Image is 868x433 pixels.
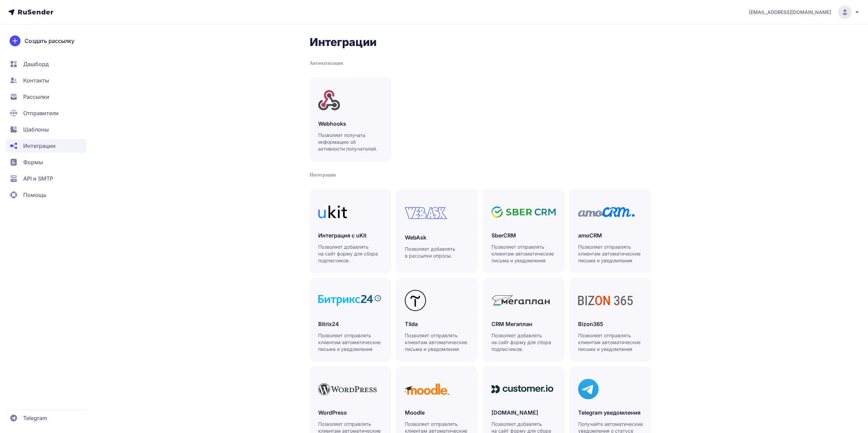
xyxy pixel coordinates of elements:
h3: Tilda [405,320,469,328]
h3: CRM Мегаплан [491,320,556,328]
h3: [DOMAIN_NAME] [491,408,556,417]
h3: WebAsk [405,233,469,242]
p: Позволяет добавлять в рассылки опросы. [405,246,470,259]
h3: Интеграция с uKit [318,231,382,239]
h3: Bizon365 [578,320,642,328]
h3: Telegram уведомления [578,408,642,417]
p: Позволяет добавлять на сайт форму для сбора подписчиков. [318,244,383,264]
span: Рассылки [23,93,49,101]
span: Контакты [23,76,49,84]
h3: WordPress [318,408,382,417]
div: Автоматизация [310,60,651,67]
a: Интеграция с uKitПозволяет добавлять на сайт форму для сбора подписчиков. [310,189,391,273]
p: Позволяет отправлять клиентам автоматические письма и уведомления [318,332,383,353]
a: WebAskПозволяет добавлять в рассылки опросы. [396,189,477,273]
span: API и SMTP [23,174,53,183]
span: Помощь [23,191,46,199]
span: Интеграции [23,142,56,150]
span: Создать рассылку [25,37,74,45]
a: CRM МегапланПозволяет добавлять на сайт форму для сбора подписчиков. [483,278,564,361]
p: Позволяет добавлять на сайт форму для сбора подписчиков. [491,332,556,353]
a: Bizon365Позволяет отправлять клиентам автоматические письма и уведомления [570,278,651,361]
a: TildaПозволяет отправлять клиентам автоматические письма и уведомления [396,278,477,361]
a: Bitrix24Позволяет отправлять клиентам автоматические письма и уведомления [310,278,391,361]
h3: Bitrix24 [318,320,382,328]
h3: amoCRM [578,231,642,239]
h3: Webhooks [318,120,382,128]
a: Telegram [5,411,87,425]
span: Отправители [23,109,59,117]
span: Шаблоны [23,125,49,134]
a: amoCRMПозволяет отправлять клиентам автоматические письма и уведомления [570,189,651,273]
p: Позволяет отправлять клиентам автоматические письма и уведомления [405,332,470,353]
span: Telegram [23,414,47,422]
h2: Интеграции [310,35,651,49]
p: Позволяет получать информацию об активности получателей. [318,132,383,152]
span: [EMAIL_ADDRESS][DOMAIN_NAME] [749,9,831,16]
span: Дашборд [23,60,49,68]
a: WebhooksПозволяет получать информацию об активности получателей. [310,78,391,161]
p: Позволяет отправлять клиентам автоматические письма и уведомления [491,244,556,264]
div: Интеграции [310,172,651,179]
a: SberCRMПозволяет отправлять клиентам автоматические письма и уведомления [483,189,564,273]
p: Позволяет отправлять клиентам автоматические письма и уведомления [578,332,643,353]
span: Формы [23,158,43,166]
h3: Moodle [405,408,469,417]
p: Позволяет отправлять клиентам автоматические письма и уведомления [578,244,643,264]
h3: SberCRM [491,231,556,239]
